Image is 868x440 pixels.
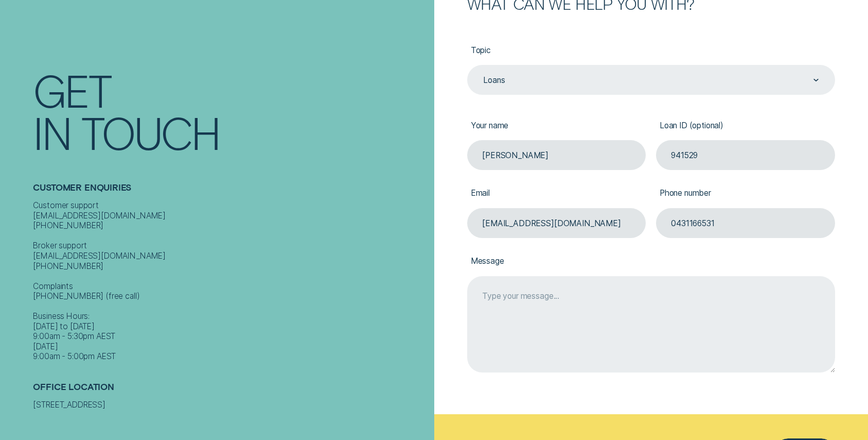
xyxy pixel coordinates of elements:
h2: Office Location [33,382,429,400]
label: Email [467,180,646,208]
label: Message [467,248,835,276]
label: Your name [467,112,646,140]
h2: Customer Enquiries [33,182,429,200]
div: Loans [483,75,505,86]
h1: Get In Touch [33,69,429,153]
div: [STREET_ADDRESS] [33,400,429,410]
label: Topic [467,37,835,65]
label: Phone number [656,180,835,208]
div: In [33,111,70,154]
div: Touch [81,111,219,154]
div: Get [33,69,110,111]
label: Loan ID (optional) [656,112,835,140]
div: Customer support [EMAIL_ADDRESS][DOMAIN_NAME] [PHONE_NUMBER] Broker support [EMAIL_ADDRESS][DOMAI... [33,200,429,362]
